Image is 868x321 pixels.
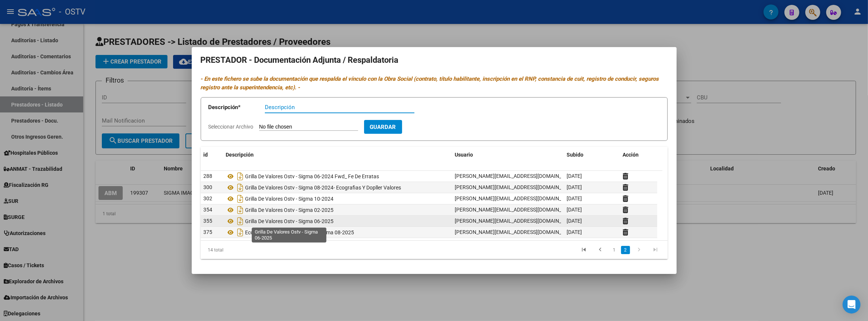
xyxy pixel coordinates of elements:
[567,207,582,213] span: [DATE]
[209,124,254,130] span: Seleccionar Archivo
[567,195,582,201] span: [DATE]
[610,246,619,254] a: 1
[204,152,208,158] span: id
[620,147,657,163] datatable-header-cell: Acción
[452,147,564,163] datatable-header-cell: Usuario
[593,246,608,254] a: go to previous page
[455,195,621,201] span: [PERSON_NAME][EMAIL_ADDRESS][DOMAIN_NAME] - [PERSON_NAME]
[201,75,659,91] i: - En este fichero se sube la documentación que respalda el vínculo con la Obra Social (contrato, ...
[623,152,639,158] span: Acción
[245,218,334,224] span: Grilla De Valores Ostv - Sigma 06-2025
[204,184,213,190] span: 300
[364,120,402,134] button: Guardar
[245,185,401,191] span: Grilla De Valores Ostv - Sigma 08-2024- Ecografias Y Dopller Valores
[567,184,582,190] span: [DATE]
[245,196,334,202] span: Grilla De Valores Ostv - Sigma 10-2024
[204,195,213,201] span: 302
[649,246,663,254] a: go to last page
[843,296,861,314] div: Open Intercom Messenger
[223,147,452,163] datatable-header-cell: Descripción
[455,218,621,224] span: [PERSON_NAME][EMAIL_ADDRESS][DOMAIN_NAME] - [PERSON_NAME]
[567,152,584,158] span: Subido
[245,173,379,179] span: Grilla De Valores Ostv - Sigma 06-2024 Fwd_ Fe De Erratas
[245,229,354,235] span: Ecografias Y Doppler Pediatrico Sigma 08-2025
[620,244,631,256] li: page 2
[455,184,621,190] span: [PERSON_NAME][EMAIL_ADDRESS][DOMAIN_NAME] - [PERSON_NAME]
[632,246,646,254] a: go to next page
[204,207,213,213] span: 354
[204,218,213,224] span: 355
[245,207,334,213] span: Grilla De Valores Ostv - Sigma 02-2025
[204,173,213,179] span: 288
[201,53,668,67] h2: PRESTADOR - Documentación Adjunta / Respaldatoria
[201,241,293,259] div: 14 total
[455,207,621,213] span: [PERSON_NAME][EMAIL_ADDRESS][DOMAIN_NAME] - [PERSON_NAME]
[567,218,582,224] span: [DATE]
[209,103,265,112] p: Descripción
[577,246,591,254] a: go to first page
[236,170,245,182] i: Descargar documento
[567,173,582,179] span: [DATE]
[621,246,630,254] a: 2
[236,204,245,216] i: Descargar documento
[370,124,396,130] span: Guardar
[236,215,245,227] i: Descargar documento
[204,229,213,235] span: 375
[609,244,620,256] li: page 1
[455,152,473,158] span: Usuario
[455,173,621,179] span: [PERSON_NAME][EMAIL_ADDRESS][DOMAIN_NAME] - [PERSON_NAME]
[567,229,582,235] span: [DATE]
[564,147,620,163] datatable-header-cell: Subido
[226,152,254,158] span: Descripción
[201,147,223,163] datatable-header-cell: id
[236,226,245,238] i: Descargar documento
[455,229,621,235] span: [PERSON_NAME][EMAIL_ADDRESS][DOMAIN_NAME] - [PERSON_NAME]
[236,193,245,205] i: Descargar documento
[236,182,245,194] i: Descargar documento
